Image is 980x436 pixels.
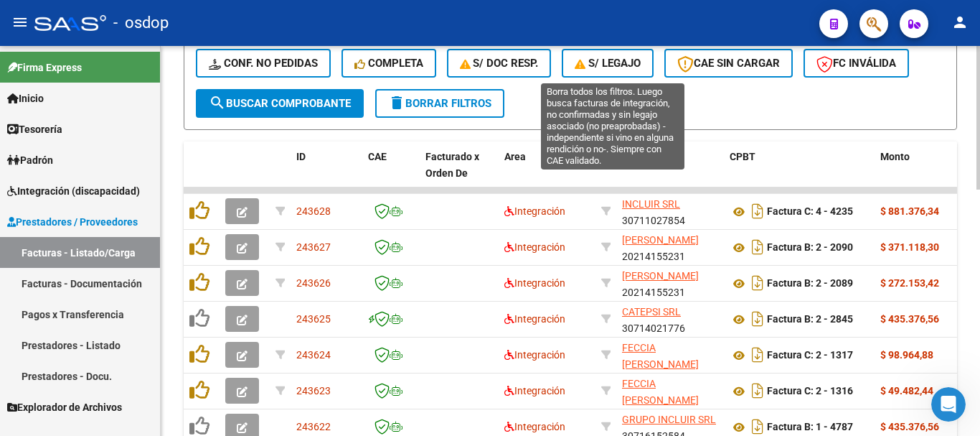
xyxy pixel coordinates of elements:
span: Integración (discapacidad) [7,183,140,199]
button: Selector de gif [68,326,80,338]
div: 30714021776 [622,304,718,334]
button: Enviar un mensaje… [246,320,269,343]
div: esa es la fc, si necesitas que la mande por mail avisame [52,90,275,135]
button: Adjuntar un archivo [22,326,34,338]
strong: Factura B: 1 - 4787 [767,422,853,433]
span: CAE [368,151,387,162]
span: Integración [504,421,565,432]
span: Area [504,151,526,162]
strong: Factura C: 2 - 1317 [767,350,853,361]
strong: $ 881.376,34 [880,205,939,217]
div: Cuado esté finalizado el cambio le notificaremos por este medioSoporte • Hace 4h [11,240,235,285]
i: Descargar documento [748,236,767,259]
strong: $ 272.153,42 [880,277,939,289]
strong: Factura C: 2 - 1316 [767,386,853,397]
datatable-header-cell: Area [499,142,595,205]
div: gracias [216,136,275,168]
datatable-header-cell: Facturado x Orden De [420,142,499,205]
datatable-header-cell: ID [291,142,362,205]
span: Inicio [7,91,44,106]
div: Cerrar [252,9,278,34]
span: S/ legajo [575,57,641,70]
button: Conf. no pedidas [196,49,331,78]
div: Esteban dice… [11,90,275,136]
span: - osdop [113,7,169,39]
div: 2435658734...-27-07.pdf [138,64,264,79]
span: Tesorería [7,121,62,137]
span: 243625 [296,313,331,325]
div: 27333843760 [622,340,718,370]
div: 20214155231 [622,232,718,262]
span: Borrar Filtros [388,97,491,110]
div: No es necesario.. con el archivo enviado procederemos a la modificación del pdf [23,187,224,230]
button: Completa [341,49,436,78]
span: GRUPO INCLUIR SRL [622,414,716,425]
datatable-header-cell: Monto [875,142,961,205]
div: Cuado esté finalizado el cambio le notificaremos por este medio [23,249,224,277]
datatable-header-cell: Razón Social [616,142,724,205]
span: Padrón [7,152,53,168]
strong: $ 371.118,30 [880,241,939,253]
button: Start recording [91,326,103,338]
span: 243627 [296,241,331,253]
mat-icon: menu [11,14,29,31]
strong: $ 435.376,56 [880,313,939,325]
span: FECCIA [PERSON_NAME] [622,342,699,370]
span: Monto [880,151,910,162]
i: Descargar documento [748,307,767,330]
span: CAE SIN CARGAR [677,57,780,70]
span: 243624 [296,349,331,361]
span: Integración [504,241,565,253]
span: ID [296,151,306,162]
textarea: Escribe un mensaje... [12,296,275,320]
span: Prestadores / Proveedores [7,214,138,230]
span: 243623 [296,385,331,396]
button: FC Inválida [804,49,909,78]
i: Descargar documento [748,343,767,366]
span: FECCIA [PERSON_NAME] [622,378,699,406]
button: CAE SIN CARGAR [664,49,793,78]
div: 2435658734...-27-07.pdf [113,55,275,88]
div: Soporte dice… [11,240,275,311]
span: FC Inválida [816,57,896,70]
div: esa es la fc, si necesitas que la mande por mail avisame [63,98,264,126]
button: Borrar Filtros [375,89,504,118]
h1: Fin [70,6,87,17]
a: 2435658734...-27-07.pdf [124,64,264,80]
button: go back [9,9,37,36]
iframe: Intercom live chat [931,387,966,422]
strong: $ 98.964,88 [880,349,933,361]
span: Buscar Comprobante [209,97,351,110]
button: S/ legajo [562,49,654,78]
span: Integración [504,349,565,361]
span: Completa [354,57,423,70]
span: Integración [504,313,565,325]
strong: Factura B: 2 - 2089 [767,278,853,289]
datatable-header-cell: CPBT [724,142,875,205]
mat-icon: delete [388,94,405,111]
img: Profile image for Fin [41,11,64,34]
div: 20214155231 [622,268,718,298]
span: Explorador de Archivos [7,399,122,415]
strong: Factura B: 2 - 2845 [767,314,853,325]
span: S/ Doc Resp. [460,57,539,70]
button: Selector de emoji [45,326,57,338]
span: Conf. no pedidas [209,57,318,70]
strong: Factura B: 2 - 2090 [767,242,853,254]
span: Facturado x Orden De [425,151,479,179]
span: Integración [504,205,565,217]
span: [PERSON_NAME] [622,234,699,246]
mat-icon: search [209,94,226,111]
div: Soporte • Hace 4h [23,288,103,297]
div: 30711027854 [622,196,718,226]
span: CPBT [730,151,755,162]
div: Esteban dice… [11,55,275,90]
span: Integración [504,385,565,396]
strong: $ 435.376,56 [880,421,939,432]
span: Razón Social [622,151,682,162]
button: Buscar Comprobante [196,89,364,118]
div: Soporte dice… [11,179,275,240]
span: INCLUIR SRL [622,198,680,210]
div: No es necesario.. con el archivo enviado procederemos a la modificación del pdf [11,179,235,238]
button: Inicio [225,9,252,36]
